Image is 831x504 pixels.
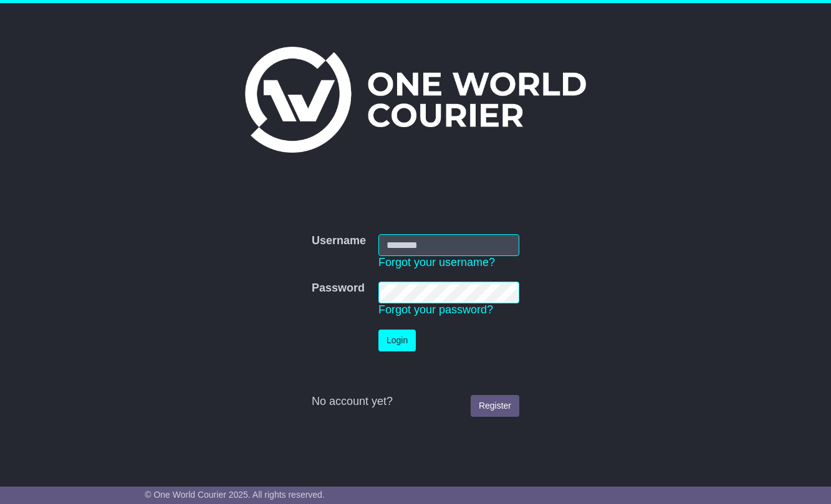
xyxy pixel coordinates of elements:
[312,282,365,295] label: Password
[378,303,493,316] a: Forgot your password?
[471,395,519,417] a: Register
[245,47,585,153] img: One World
[312,234,366,248] label: Username
[378,330,416,351] button: Login
[312,395,519,409] div: No account yet?
[378,256,495,269] a: Forgot your username?
[145,490,325,500] span: © One World Courier 2025. All rights reserved.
